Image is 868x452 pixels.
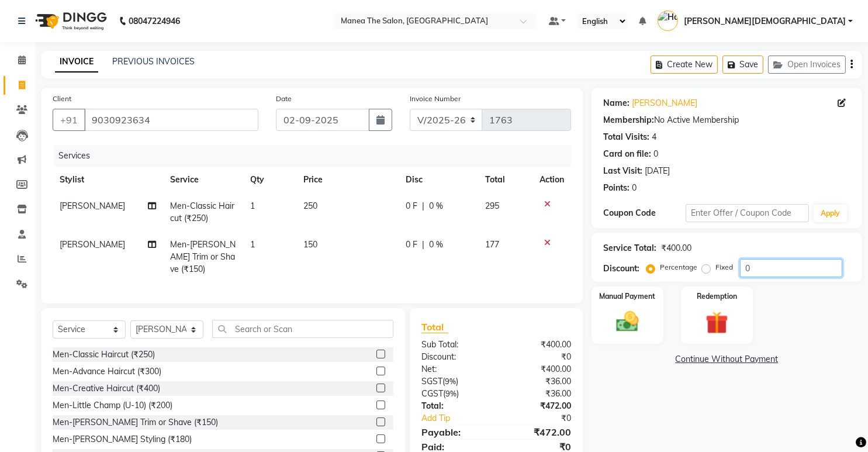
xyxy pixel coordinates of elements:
[423,239,425,251] span: |
[599,291,655,302] label: Manual Payment
[112,56,195,67] a: PREVIOUS INVOICES
[496,363,580,375] div: ₹400.00
[603,207,686,219] div: Coupon Code
[53,416,218,429] div: Men-[PERSON_NAME] Trim or Shave (₹150)
[410,94,461,104] label: Invoice Number
[413,339,496,351] div: Sub Total:
[212,320,393,338] input: Search or Scan
[276,94,292,104] label: Date
[684,15,846,27] span: [PERSON_NAME][DEMOGRAPHIC_DATA]
[53,349,155,361] div: Men-Classic Haircut (₹250)
[496,388,580,400] div: ₹36.00
[632,182,637,194] div: 0
[170,239,236,274] span: Men-[PERSON_NAME] Trim or Shave (₹150)
[652,131,656,143] div: 4
[413,351,496,363] div: Discount:
[485,239,499,250] span: 177
[53,399,172,412] div: Men-Little Champ (U-10) (₹200)
[645,165,670,177] div: [DATE]
[399,167,478,193] th: Disc
[603,114,654,126] div: Membership:
[660,262,697,272] label: Percentage
[421,321,448,333] span: Total
[715,262,733,272] label: Fixed
[603,165,642,177] div: Last Visit:
[661,242,691,254] div: ₹400.00
[594,353,860,365] a: Continue Without Payment
[658,11,678,31] img: Hari Krishna
[54,145,580,167] div: Services
[496,339,580,351] div: ₹400.00
[413,388,496,400] div: ( )
[421,376,442,387] span: SGST
[686,204,810,222] input: Enter Offer / Coupon Code
[478,167,532,193] th: Total
[53,433,192,446] div: Men-[PERSON_NAME] Styling (₹180)
[53,382,160,395] div: Men-Creative Haircut (₹400)
[53,109,85,131] button: +91
[603,263,639,275] div: Discount:
[421,388,443,399] span: CGST
[603,114,850,126] div: No Active Membership
[603,148,651,160] div: Card on file:
[603,182,630,194] div: Points:
[53,167,163,193] th: Stylist
[603,242,656,254] div: Service Total:
[303,239,317,250] span: 150
[53,365,161,378] div: Men-Advance Haircut (₹300)
[250,201,255,211] span: 1
[243,167,296,193] th: Qty
[510,412,580,425] div: ₹0
[296,167,399,193] th: Price
[653,148,658,160] div: 0
[603,97,630,109] div: Name:
[632,97,697,109] a: [PERSON_NAME]
[413,400,496,412] div: Total:
[496,400,580,412] div: ₹472.00
[413,412,510,425] a: Add Tip
[430,239,444,251] span: 0 %
[303,201,317,211] span: 250
[485,201,499,211] span: 295
[496,351,580,363] div: ₹0
[698,309,735,337] img: _gift.svg
[53,94,71,104] label: Client
[722,56,763,74] button: Save
[814,205,847,222] button: Apply
[30,5,110,37] img: logo
[532,167,571,193] th: Action
[84,109,258,131] input: Search by Name/Mobile/Email/Code
[609,309,645,334] img: _cash.svg
[170,201,234,223] span: Men-Classic Haircut (₹250)
[430,200,444,212] span: 0 %
[697,291,737,302] label: Redemption
[603,131,649,143] div: Total Visits:
[496,425,580,439] div: ₹472.00
[413,363,496,375] div: Net:
[60,201,125,211] span: [PERSON_NAME]
[406,239,418,251] span: 0 F
[250,239,255,250] span: 1
[413,375,496,388] div: ( )
[60,239,125,250] span: [PERSON_NAME]
[423,200,425,212] span: |
[413,425,496,439] div: Payable:
[406,200,418,212] span: 0 F
[163,167,243,193] th: Service
[445,389,457,398] span: 9%
[651,56,718,74] button: Create New
[445,377,456,386] span: 9%
[55,51,98,73] a: INVOICE
[768,56,846,74] button: Open Invoices
[129,5,180,37] b: 08047224946
[496,375,580,388] div: ₹36.00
